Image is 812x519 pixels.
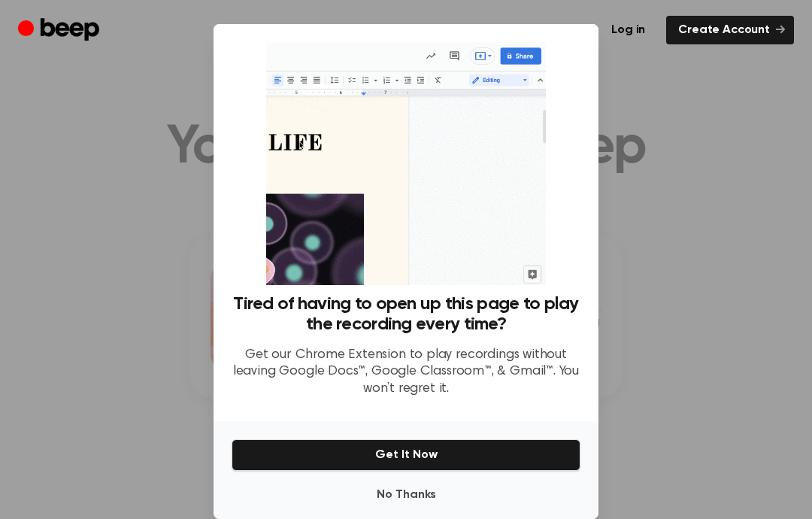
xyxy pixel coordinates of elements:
[232,294,580,335] h3: Tired of having to open up this page to play the recording every time?
[232,439,580,471] button: Get It Now
[266,42,545,285] img: Beep extension in action
[18,16,103,45] a: Beep
[666,16,794,44] a: Create Account
[232,347,580,398] p: Get our Chrome Extension to play recordings without leaving Google Docs™, Google Classroom™, & Gm...
[232,480,580,510] button: No Thanks
[599,16,657,44] a: Log in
